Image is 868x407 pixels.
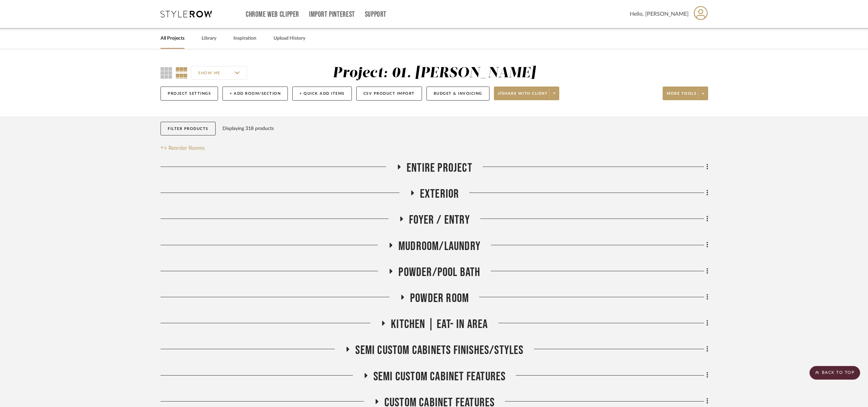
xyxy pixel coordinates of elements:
[233,34,256,43] a: Inspiration
[663,87,708,100] button: More tools
[161,87,218,101] button: Project Settings
[292,87,352,101] button: + Quick Add Items
[373,369,506,384] span: Semi Custom Cabinet Features
[409,213,470,227] span: Foyer / Entry
[407,161,472,175] span: Entire Project
[161,122,216,136] button: Filter Products
[355,343,523,358] span: Semi Custom Cabinets Finishes/Styles
[309,12,355,17] a: Import Pinterest
[168,144,205,152] span: Reorder Rooms
[630,10,689,18] span: Hello, [PERSON_NAME]
[333,66,536,80] div: Project: 01. [PERSON_NAME]
[398,265,480,280] span: Powder/Pool Bath
[391,317,488,332] span: Kitchen | Eat- In Area
[498,91,548,101] span: Share with client
[273,34,305,43] a: Upload History
[161,34,184,43] a: All Projects
[494,87,560,100] button: Share with client
[420,187,459,201] span: Exterior
[246,12,299,17] a: Chrome Web Clipper
[426,87,489,101] button: Budget & Invoicing
[161,144,205,152] button: Reorder Rooms
[365,12,386,17] a: Support
[809,366,860,380] scroll-to-top-button: BACK TO TOP
[356,87,422,101] button: CSV Product Import
[222,122,274,135] div: Displaying 318 products
[667,91,697,101] span: More tools
[202,34,216,43] a: Library
[398,239,481,254] span: Mudroom/Laundry
[410,291,469,306] span: Powder Room
[222,87,288,101] button: + Add Room/Section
